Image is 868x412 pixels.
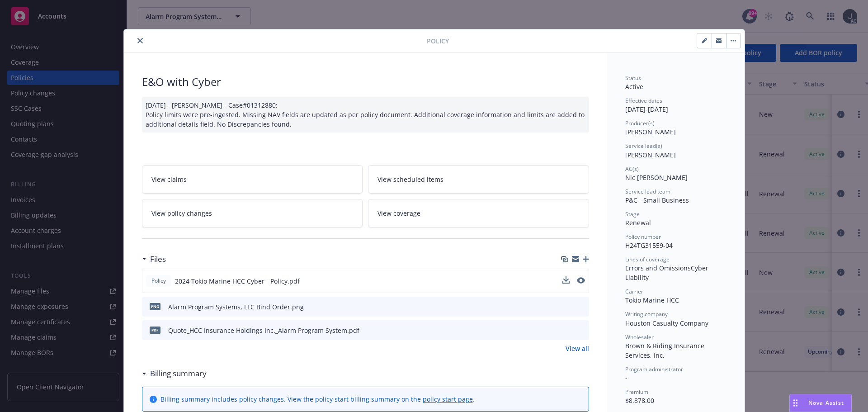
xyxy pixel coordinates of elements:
span: View policy changes [151,208,212,218]
div: Billing summary includes policy changes. View the policy start billing summary on the . [160,394,475,404]
span: Stage [625,210,640,218]
span: $8,878.00 [625,396,654,405]
div: Billing summary [142,368,207,379]
button: download file [562,276,570,284]
div: E&O with Cyber [142,74,589,90]
span: View claims [151,175,187,184]
span: AC(s) [625,165,639,173]
span: 2024 Tokio Marine HCC Cyber - Policy.pdf [175,276,300,286]
span: View scheduled items [377,175,443,184]
span: Service lead(s) [625,142,662,150]
span: Premium [625,388,648,396]
span: Service lead team [625,188,670,195]
span: Cyber Liability [625,264,710,282]
div: Drag to move [790,394,801,412]
span: Status [625,74,641,82]
a: View claims [142,165,363,194]
span: Writing company [625,310,668,318]
span: Policy [427,36,449,46]
span: H24TG31559-04 [625,241,673,250]
div: Alarm Program Systems, LLC Bind Order.png [168,302,304,312]
button: preview file [577,326,585,335]
button: download file [562,276,570,286]
span: Houston Casualty Company [625,319,708,327]
h3: Billing summary [150,368,207,379]
a: View policy changes [142,199,363,227]
button: download file [563,302,570,312]
span: Effective dates [625,97,662,104]
button: Nova Assist [789,394,852,412]
span: Lines of coverage [625,256,670,263]
span: [PERSON_NAME] [625,128,676,136]
a: View scheduled items [368,165,589,194]
span: png [150,303,160,310]
span: - [625,374,627,382]
a: View coverage [368,199,589,227]
a: View all [566,344,589,353]
span: Wholesaler [625,333,654,341]
span: Carrier [625,288,643,295]
div: Quote_HCC Insurance Holdings Inc._Alarm Program System.pdf [168,326,359,335]
span: pdf [150,327,160,333]
span: Nova Assist [808,399,844,407]
span: Policy [150,277,168,285]
div: [DATE] - [PERSON_NAME] - Case#01312880: Policy limits were pre-ingested. Missing NAV fields are u... [142,97,589,133]
span: [PERSON_NAME] [625,151,676,159]
span: Brown & Riding Insurance Services, Inc. [625,341,706,360]
span: Program administrator [625,365,683,373]
span: Renewal [625,218,651,227]
span: Tokio Marine HCC [625,296,679,304]
div: Files [142,253,166,265]
button: preview file [577,302,585,312]
button: preview file [577,277,585,284]
span: Active [625,82,643,91]
button: preview file [577,276,585,286]
span: Policy number [625,233,661,241]
span: Errors and Omissions [625,264,691,272]
button: download file [563,326,570,335]
div: [DATE] - [DATE] [625,97,726,114]
a: policy start page [423,395,473,403]
span: Producer(s) [625,119,655,127]
span: P&C - Small Business [625,196,689,204]
h3: Files [150,253,166,265]
span: View coverage [377,208,420,218]
span: Nic [PERSON_NAME] [625,173,688,182]
button: close [135,35,146,46]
